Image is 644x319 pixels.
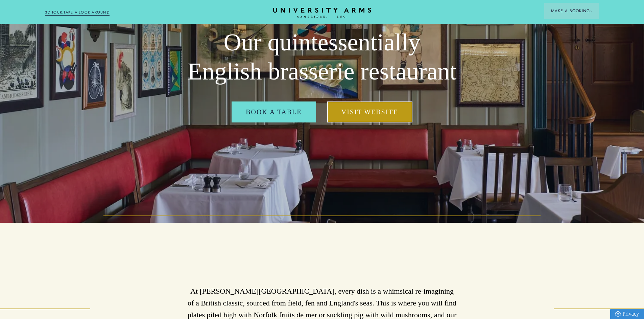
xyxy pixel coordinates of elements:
[551,8,592,14] span: Make a Booking
[45,9,110,16] a: 3D TOUR:TAKE A LOOK AROUND
[273,8,371,18] a: Home
[610,309,644,319] a: Privacy
[327,101,412,122] a: Visit Website
[187,28,457,86] h2: Our quintessentially English brasserie restaurant
[544,3,599,19] button: Make a BookingArrow icon
[590,10,592,12] img: Arrow icon
[615,311,621,317] img: Privacy
[232,101,316,122] a: Book a table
